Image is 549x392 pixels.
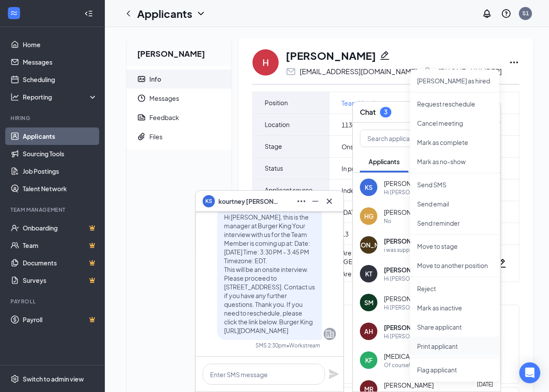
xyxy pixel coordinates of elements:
svg: ContactCard [137,75,146,83]
svg: QuestionInfo [501,8,511,19]
div: Of course! [384,361,410,369]
span: [PERSON_NAME] [PERSON_NAME] [384,265,463,274]
span: 13 [342,230,349,238]
span: [PERSON_NAME] [384,294,434,303]
svg: Pencil [380,50,390,61]
span: [PERSON_NAME] [384,208,434,217]
a: PayrollCrown [23,311,97,328]
div: KF [365,356,373,364]
span: In progress [342,164,374,173]
a: Team Member [342,98,383,108]
a: ClockMessages [127,89,231,108]
span: Flag applicant [417,365,492,375]
svg: Analysis [10,93,19,101]
div: Reporting [23,93,98,101]
h2: [PERSON_NAME] [127,38,231,66]
div: Open Intercom Messenger [519,362,540,383]
div: Team Management [10,206,96,213]
span: Indeed [342,186,363,195]
span: Applicant source [265,179,313,201]
div: SM [364,298,373,307]
p: Mark as complete [417,138,492,147]
svg: Notifications [482,8,492,19]
span: [PERSON_NAME] [384,381,434,389]
span: Stage [265,136,282,157]
span: Messages [149,89,224,108]
div: HG [364,212,373,220]
p: Move to stage [417,242,492,251]
div: Hiring [10,114,96,122]
svg: Paperclip [137,132,146,141]
svg: Plane [328,369,339,379]
input: Search applicant [360,130,464,147]
svg: Ellipses [296,196,307,206]
span: Status [265,158,283,179]
svg: Settings [10,375,19,383]
div: Feedback [149,113,179,122]
p: Send reminder [417,219,492,227]
p: Reject [417,284,492,293]
a: Talent Network [23,180,97,197]
div: Hi [PERSON_NAME], we’re sorry to see you go! Your meeting with Burger King for Team Member at 113... [384,333,488,340]
p: Move to another position [417,261,492,270]
svg: Phone [425,66,435,77]
p: Send SMS [417,180,492,189]
svg: WorkstreamLogo [10,9,18,17]
a: Home [23,36,97,53]
button: Ellipses [294,194,308,208]
svg: Minimize [310,196,321,206]
div: Hi [PERSON_NAME], this is the manager at Burger King . We'd love to move you along in the hiring ... [384,304,494,311]
div: KT [365,269,372,278]
div: Files [149,132,162,141]
div: Switch to admin view [23,375,84,383]
span: Position [265,92,288,113]
a: ReportFeedback [127,108,231,127]
div: Payroll [10,298,96,305]
div: Info [149,75,161,83]
p: Send email [417,199,492,208]
svg: Email [286,66,296,77]
a: ContactCardInfo [127,69,231,89]
a: Scheduling [23,71,97,88]
div: 3 [384,108,387,116]
svg: Ellipses [509,57,519,68]
svg: Clock [137,94,146,103]
a: Messages [23,53,97,71]
span: Onsite Interview [342,142,388,151]
span: Hi [PERSON_NAME], this is the manager at Burger King Your interview with us for the Team Member i... [224,213,315,334]
h1: Applicants [137,6,192,21]
p: Request reschedule [417,100,492,108]
span: Location [265,114,290,135]
div: [EMAIL_ADDRESS][DOMAIN_NAME] [300,67,418,76]
span: [DATE] [477,381,493,388]
a: TeamCrown [23,237,97,254]
span: Applicants [369,158,400,165]
svg: ChevronDown [196,8,206,19]
a: DocumentsCrown [23,254,97,272]
a: OnboardingCrown [23,219,97,237]
div: SMS 2:30pm [256,342,287,349]
div: Hi [PERSON_NAME], we’re sorry to see you go! Your meeting with Burger King for Team Member at 113... [384,275,488,282]
span: [PERSON_NAME] [384,237,435,245]
p: [PERSON_NAME] as hired [417,76,492,85]
span: [PERSON_NAME] [384,323,435,332]
p: Share applicant [417,323,492,331]
div: S1 [522,10,529,17]
svg: Collapse [84,9,93,18]
a: Applicants [23,127,97,145]
p: Mark as inactive [417,303,492,312]
svg: Pencil [496,258,507,268]
div: AH [364,327,373,336]
div: No [384,217,391,225]
p: Print applicant [417,342,492,351]
span: [MEDICAL_DATA][PERSON_NAME] [384,352,463,361]
button: Cross [322,194,336,208]
svg: Report [137,113,146,122]
p: Cancel meeting [417,119,492,127]
div: H [262,56,269,69]
a: Sourcing Tools [23,145,97,162]
span: [PERSON_NAME] [384,179,434,188]
svg: ChevronLeft [123,8,134,19]
div: i was supposed to call up to speak to a manger but i was busy could i still call? [384,246,488,254]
